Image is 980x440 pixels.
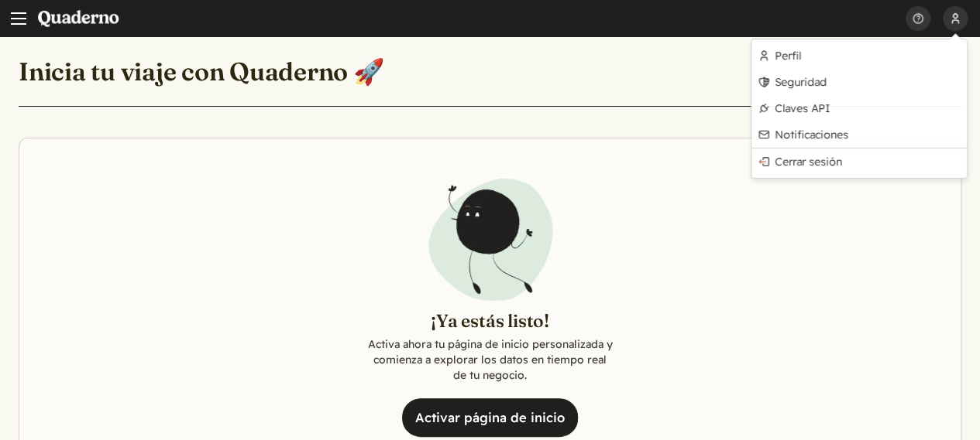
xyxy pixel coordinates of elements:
a: Claves API [751,95,967,121]
a: Activar página de inicio [402,398,578,437]
a: Notificaciones [751,121,967,148]
a: Perfil [751,43,967,69]
a: Cerrar sesión [751,148,967,175]
p: Activa ahora tu página de inicio personalizada y comienza a explorar los datos en tiempo real de ... [366,336,614,383]
h1: Inicia tu viaje con Quaderno 🚀 [19,56,385,87]
img: Illustration of Qoodle jumping [421,169,560,309]
h2: ¡Ya estás listo! [366,309,614,333]
a: Seguridad [751,69,967,95]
